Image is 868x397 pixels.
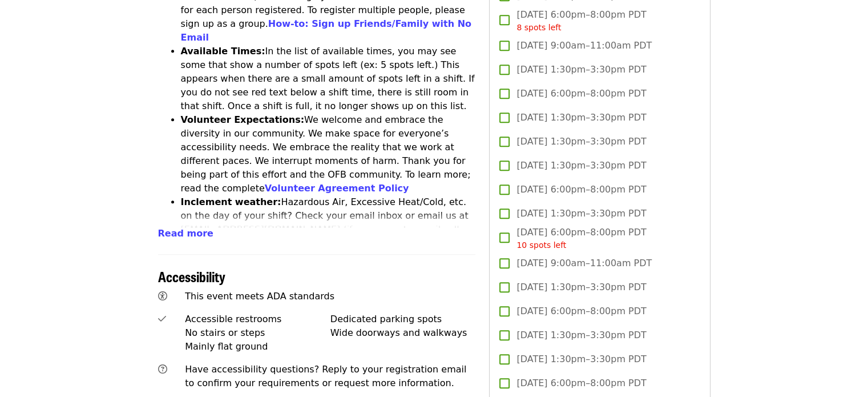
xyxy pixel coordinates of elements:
strong: Available Times: [181,46,265,57]
span: 10 spots left [516,240,566,250]
a: How-to: Sign up Friends/Family with No Email [181,18,472,43]
div: Dedicated parking spots [330,312,476,326]
span: Read more [158,228,213,239]
strong: Volunteer Expectations: [181,114,305,125]
span: This event meets ADA standards [185,291,334,302]
li: We welcome and embrace the diversity in our community. We make space for everyone’s accessibility... [181,113,476,195]
span: [DATE] 6:00pm–8:00pm PDT [516,226,646,251]
span: [DATE] 1:30pm–3:30pm PDT [516,111,646,125]
span: [DATE] 6:00pm–8:00pm PDT [516,87,646,101]
div: Accessible restrooms [185,312,330,326]
button: Read more [158,227,213,240]
span: [DATE] 1:30pm–3:30pm PDT [516,352,646,366]
span: Accessibility [158,266,225,286]
span: [DATE] 1:30pm–3:30pm PDT [516,328,646,342]
span: 8 spots left [516,23,561,32]
span: [DATE] 9:00am–11:00am PDT [516,39,652,53]
i: check icon [158,314,166,324]
i: question-circle icon [158,364,167,375]
div: Mainly flat ground [185,340,330,354]
span: [DATE] 6:00pm–8:00pm PDT [516,304,646,318]
span: [DATE] 1:30pm–3:30pm PDT [516,159,646,173]
a: Volunteer Agreement Policy [265,183,409,194]
span: [DATE] 1:30pm–3:30pm PDT [516,207,646,220]
i: universal-access icon [158,291,167,302]
div: No stairs or steps [185,326,330,340]
strong: Inclement weather: [181,197,281,207]
span: Have accessibility questions? Reply to your registration email to confirm your requirements or re... [185,364,466,388]
span: [DATE] 6:00pm–8:00pm PDT [516,183,646,197]
span: [DATE] 1:30pm–3:30pm PDT [516,280,646,294]
span: [DATE] 9:00am–11:00am PDT [516,256,652,270]
li: Hazardous Air, Excessive Heat/Cold, etc. on the day of your shift? Check your email inbox or emai... [181,195,476,264]
span: [DATE] 6:00pm–8:00pm PDT [516,8,646,34]
span: [DATE] 6:00pm–8:00pm PDT [516,376,646,390]
span: [DATE] 1:30pm–3:30pm PDT [516,135,646,149]
div: Wide doorways and walkways [330,326,476,340]
li: In the list of available times, you may see some that show a number of spots left (ex: 5 spots le... [181,45,476,113]
span: [DATE] 1:30pm–3:30pm PDT [516,63,646,77]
